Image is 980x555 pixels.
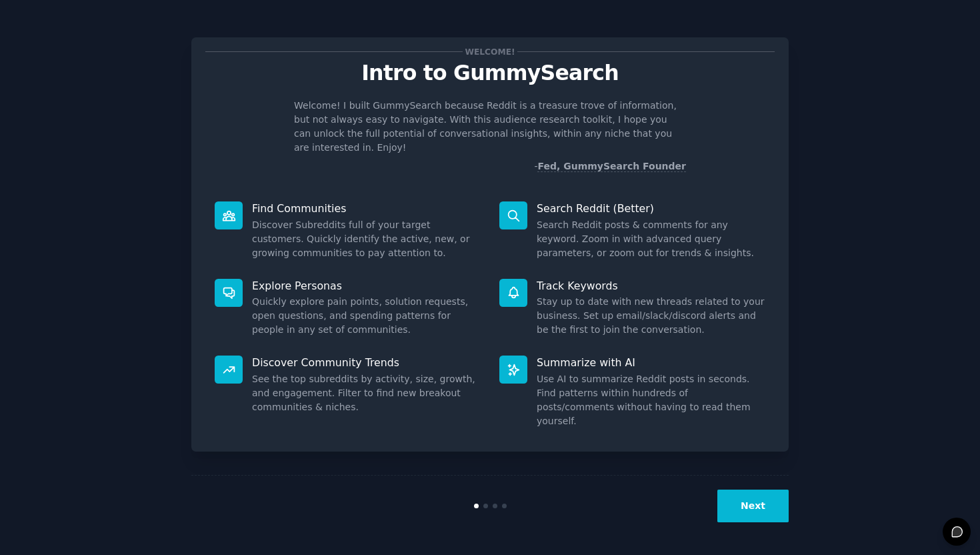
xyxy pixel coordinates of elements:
[294,99,686,155] p: Welcome! I built GummySearch because Reddit is a treasure trove of information, but not always ea...
[252,372,481,414] dd: See the top subreddits by activity, size, growth, and engagement. Filter to find new breakout com...
[252,201,481,215] p: Find Communities
[252,295,481,337] dd: Quickly explore pain points, solution requests, open questions, and spending patterns for people ...
[537,279,765,293] p: Track Keywords
[537,356,765,370] p: Summarize with AI
[537,372,765,428] dd: Use AI to summarize Reddit posts in seconds. Find patterns within hundreds of posts/comments with...
[463,45,517,59] span: Welcome!
[537,201,765,215] p: Search Reddit (Better)
[537,161,686,172] a: Fed, GummySearch Founder
[717,490,789,522] button: Next
[252,218,481,260] dd: Discover Subreddits full of your target customers. Quickly identify the active, new, or growing c...
[534,159,686,173] div: -
[537,295,765,337] dd: Stay up to date with new threads related to your business. Set up email/slack/discord alerts and ...
[205,61,775,85] p: Intro to GummySearch
[252,356,481,370] p: Discover Community Trends
[537,218,765,260] dd: Search Reddit posts & comments for any keyword. Zoom in with advanced query parameters, or zoom o...
[252,279,481,293] p: Explore Personas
